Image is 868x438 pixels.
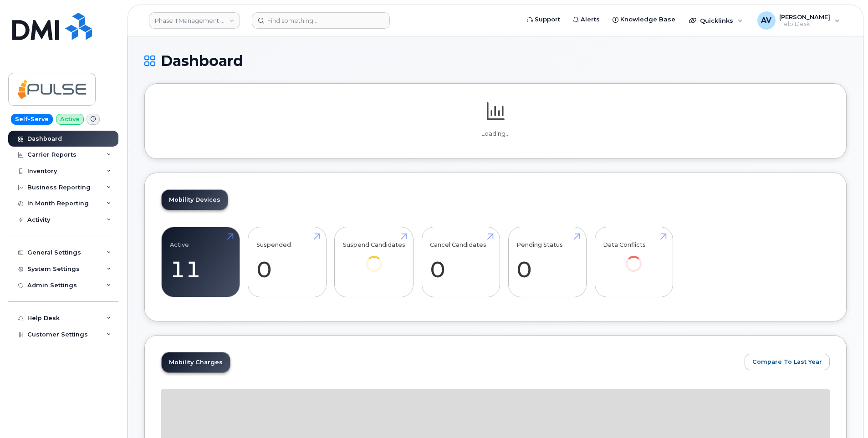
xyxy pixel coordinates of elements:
[170,232,231,292] a: Active 11
[752,357,822,366] span: Compare To Last Year
[603,232,664,285] a: Data Conflicts
[745,354,830,370] button: Compare To Last Year
[516,232,578,292] a: Pending Status 0
[161,130,830,138] p: Loading...
[162,352,230,372] a: Mobility Charges
[256,232,318,292] a: Suspended 0
[343,232,405,285] a: Suspend Candidates
[144,53,847,69] h1: Dashboard
[162,190,228,210] a: Mobility Devices
[430,232,491,292] a: Cancel Candidates 0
